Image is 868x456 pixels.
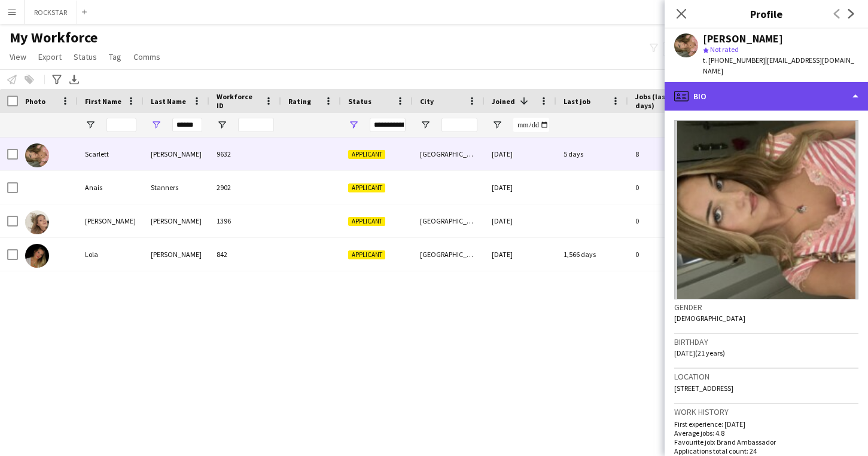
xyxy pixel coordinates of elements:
span: Applicant [348,183,385,192]
div: [PERSON_NAME] [144,137,209,170]
span: Last job [564,97,590,106]
div: [GEOGRAPHIC_DATA] [413,204,485,237]
span: Last Name [151,97,186,106]
span: View [10,51,26,62]
div: [DATE] [485,137,556,170]
h3: Location [674,371,858,382]
span: Rating [288,97,311,106]
span: t. [PHONE_NUMBER] [703,56,765,65]
span: Photo [25,97,45,106]
h3: Birthday [674,336,858,347]
div: Bio [665,82,868,111]
span: Joined [492,97,515,106]
img: Crew avatar or photo [674,120,858,299]
div: [PERSON_NAME] [144,204,209,237]
button: Open Filter Menu [217,120,227,130]
img: Lola Tanner [25,244,49,268]
span: | [EMAIL_ADDRESS][DOMAIN_NAME] [703,56,854,75]
h3: Work history [674,406,858,417]
div: [PERSON_NAME] [144,238,209,271]
span: Applicant [348,217,385,226]
div: 9632 [209,137,281,170]
p: Average jobs: 4.8 [674,429,858,437]
a: Comms [129,49,165,65]
div: 0 [628,171,706,204]
span: Not rated [710,45,739,54]
button: Open Filter Menu [151,120,162,130]
input: Last Name Filter Input [172,118,202,132]
span: Status [74,51,97,62]
img: Ellie Tanner [25,210,49,234]
div: [PERSON_NAME] [78,204,144,237]
div: [PERSON_NAME] [703,33,783,44]
div: 0 [628,204,706,237]
h3: Profile [665,6,868,22]
a: Tag [104,49,126,65]
button: Everyone9,754 [663,42,723,56]
span: Export [38,51,62,62]
div: 8 [628,137,706,170]
div: 0 [628,238,706,271]
app-action-btn: Export XLSX [67,72,81,87]
a: Export [33,49,66,65]
div: [DATE] [485,171,556,204]
span: First Name [85,97,121,106]
input: Workforce ID Filter Input [238,118,274,132]
div: 1,566 days [556,238,628,271]
span: City [420,97,434,106]
span: [DEMOGRAPHIC_DATA] [674,314,745,323]
div: 5 days [556,137,628,170]
button: ROCKSTAR [25,1,77,24]
p: Applications total count: 24 [674,446,858,455]
div: Anais [78,171,144,204]
p: First experience: [DATE] [674,420,858,429]
span: Applicant [348,250,385,259]
div: [DATE] [485,238,556,271]
div: Scarlett [78,137,144,170]
span: Jobs (last 90 days) [635,92,684,110]
h3: Gender [674,302,858,313]
p: Favourite job: Brand Ambassador [674,437,858,446]
input: First Name Filter Input [106,118,136,132]
span: [STREET_ADDRESS] [674,384,733,393]
div: Lola [78,238,144,271]
span: Tag [109,51,121,62]
div: 2902 [209,171,281,204]
span: Workforce ID [217,92,260,110]
a: View [5,49,31,65]
span: Applicant [348,150,385,159]
span: Comms [133,51,160,62]
div: 1396 [209,204,281,237]
app-action-btn: Advanced filters [50,72,64,87]
img: Scarlett Tanner [25,143,49,167]
div: [GEOGRAPHIC_DATA] [413,137,485,170]
input: City Filter Input [441,118,477,132]
div: Stanners [144,171,209,204]
span: My Workforce [10,29,98,47]
div: [GEOGRAPHIC_DATA] [413,238,485,271]
div: 842 [209,238,281,271]
input: Joined Filter Input [513,118,549,132]
span: [DATE] (21 years) [674,348,725,357]
button: Open Filter Menu [420,120,431,130]
a: Status [69,49,102,65]
button: Open Filter Menu [85,120,96,130]
button: Open Filter Menu [348,120,359,130]
button: Open Filter Menu [492,120,502,130]
span: Status [348,97,371,106]
div: [DATE] [485,204,556,237]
